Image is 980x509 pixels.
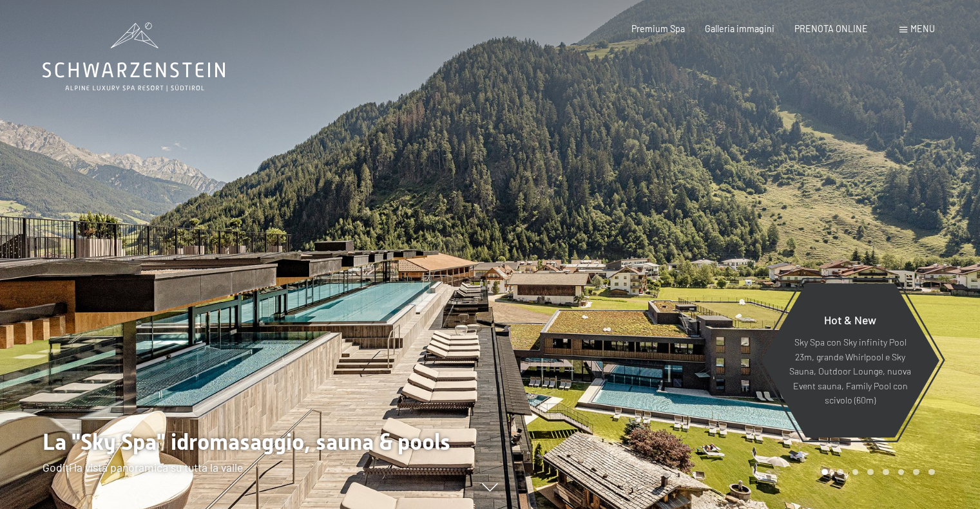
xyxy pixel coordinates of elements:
a: Premium Spa [631,23,685,34]
div: Carousel Page 8 [928,469,935,476]
p: Sky Spa con Sky infinity Pool 23m, grande Whirlpool e Sky Sauna, Outdoor Lounge, nuova Event saun... [789,335,912,408]
div: Carousel Pagination [817,469,934,476]
span: Menu [910,23,935,34]
div: Carousel Page 2 [837,469,843,476]
a: PRENOTA ONLINE [794,23,868,34]
span: Hot & New [824,313,876,327]
a: Hot & New Sky Spa con Sky infinity Pool 23m, grande Whirlpool e Sky Sauna, Outdoor Lounge, nuova ... [760,282,940,438]
a: Galleria immagini [705,23,774,34]
div: Carousel Page 4 [867,469,874,476]
div: Carousel Page 5 [883,469,889,476]
div: Carousel Page 1 (Current Slide) [821,469,828,476]
div: Carousel Page 7 [913,469,919,476]
div: Carousel Page 6 [898,469,905,476]
div: Carousel Page 3 [852,469,859,476]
